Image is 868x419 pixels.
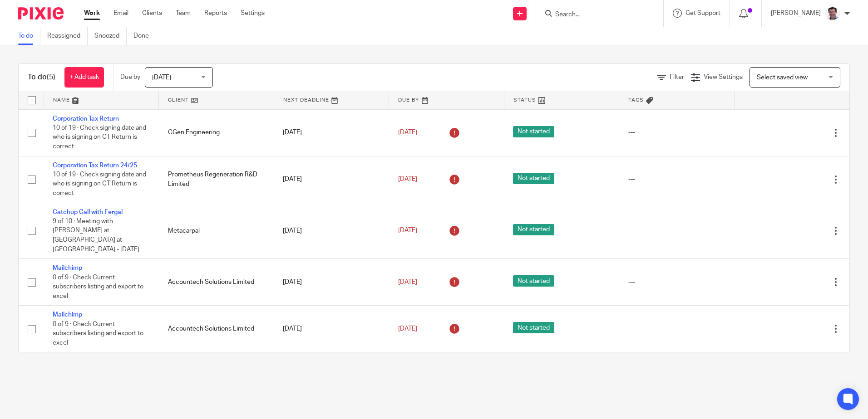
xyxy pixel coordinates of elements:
span: Not started [513,173,554,184]
td: Metacarpal [159,203,274,259]
a: Mailchimp [53,265,82,271]
a: + Add task [64,67,104,88]
p: [PERSON_NAME] [771,9,821,18]
span: 9 of 10 · Meeting with [PERSON_NAME] at [GEOGRAPHIC_DATA] at [GEOGRAPHIC_DATA] - [DATE] [53,218,139,253]
img: Pixie [18,7,64,19]
a: Email [113,9,128,18]
td: [DATE] [274,259,389,306]
span: Filter [670,74,684,80]
span: 10 of 19 · Check signing date and who is signing on CT Return is correct [53,125,146,150]
input: Search [554,11,636,19]
span: [DATE] [152,74,171,81]
a: Clients [142,9,162,18]
span: Not started [513,126,554,137]
td: Prometheus Regeneration R&D Limited [159,156,274,203]
span: [DATE] [398,279,417,285]
span: [DATE] [398,326,417,332]
td: [DATE] [274,203,389,259]
span: [DATE] [398,129,417,136]
td: Accountech Solutions Limited [159,259,274,306]
a: Team [176,9,191,18]
a: Reassigned [47,27,88,45]
td: [DATE] [274,306,389,352]
a: Catchup Call with Fergal [53,209,123,215]
span: View Settings [704,74,743,80]
a: To do [18,27,40,45]
td: [DATE] [274,109,389,156]
span: Not started [513,224,554,235]
a: Corporation Tax Return 24/25 [53,162,137,169]
td: [DATE] [274,156,389,203]
div: --- [628,128,725,137]
div: --- [628,324,725,333]
a: Settings [241,9,265,18]
a: Mailchimp [53,312,82,318]
p: Due by [120,73,140,82]
div: --- [628,175,725,184]
a: Done [133,27,156,45]
span: [DATE] [398,228,417,234]
img: Facebook%20Profile%20picture%20(2).jpg [825,6,840,21]
span: Not started [513,275,554,287]
span: [DATE] [398,176,417,182]
a: Snoozed [94,27,127,45]
td: Accountech Solutions Limited [159,306,274,352]
a: Reports [204,9,227,18]
span: 0 of 9 · Check Current subscribers listing and export to excel [53,321,143,346]
h1: To do [28,73,55,82]
span: Not started [513,322,554,333]
span: Get Support [686,10,720,16]
span: (5) [47,73,55,81]
a: Corporation Tax Return [53,116,119,122]
a: Work [84,9,100,18]
div: --- [628,226,725,235]
span: Tags [628,97,644,102]
span: 0 of 9 · Check Current subscribers listing and export to excel [53,274,143,299]
div: --- [628,278,725,287]
span: Select saved view [757,74,808,81]
td: CGen Engineering [159,109,274,156]
span: 10 of 19 · Check signing date and who is signing on CT Return is correct [53,171,146,196]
